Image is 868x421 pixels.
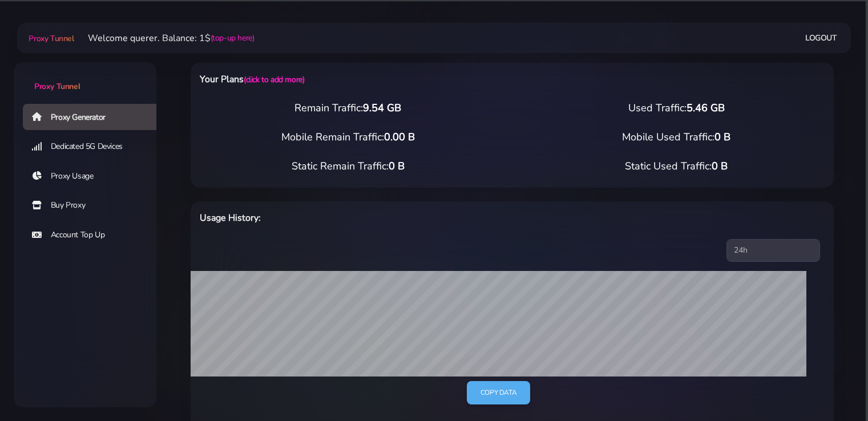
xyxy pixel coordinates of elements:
a: Proxy Generator [23,104,165,130]
h6: Usage History: [200,211,559,225]
a: Logout [805,27,837,48]
a: Proxy Tunnel [14,62,156,92]
iframe: Webchat Widget [813,366,854,407]
span: Proxy Tunnel [29,33,74,44]
li: Welcome querer. Balance: 1$ [74,31,255,45]
a: Dedicated 5G Devices [23,133,165,160]
a: (top-up here) [211,32,255,44]
span: 0 B [389,159,405,173]
a: (click to add more) [244,74,304,85]
a: Proxy Tunnel [26,29,74,47]
a: Account Top Up [23,222,165,248]
a: Buy Proxy [23,192,165,218]
span: 0.00 B [384,130,415,144]
span: 0 B [714,130,730,144]
span: Proxy Tunnel [34,81,80,92]
div: Mobile Used Traffic: [512,129,841,145]
div: Mobile Remain Traffic: [184,129,512,145]
div: Static Used Traffic: [512,159,841,174]
a: Copy data [467,381,530,404]
div: Static Remain Traffic: [184,159,512,174]
div: Used Traffic: [512,100,841,116]
a: Proxy Usage [23,163,165,189]
h6: Your Plans [200,72,559,87]
span: 5.46 GB [687,101,725,115]
span: 9.54 GB [363,101,401,115]
span: 0 B [712,159,728,173]
div: Remain Traffic: [184,100,512,116]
